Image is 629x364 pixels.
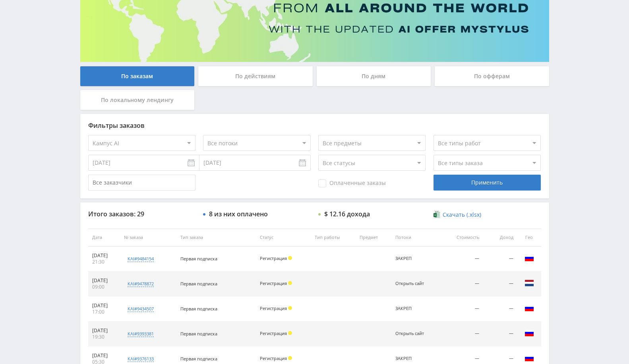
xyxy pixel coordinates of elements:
th: Потоки [391,229,441,247]
div: [DATE] [92,352,116,359]
span: Регистрация [260,255,287,261]
th: Стоимость [441,229,483,247]
div: По действиям [198,66,313,86]
span: Холд [288,256,292,260]
input: Все заказчики [88,175,195,191]
div: ЗАКРЕП [395,256,431,261]
th: Дата [88,229,120,247]
img: rus.png [524,253,534,263]
img: rus.png [524,328,534,338]
th: Тип работы [311,229,356,247]
div: [DATE] [92,252,116,259]
span: Первая подписка [180,281,217,287]
th: № заказа [120,229,176,247]
div: [DATE] [92,302,116,309]
span: Регистрация [260,355,287,361]
td: — [441,272,483,297]
th: Статус [256,229,311,247]
span: Первая подписка [180,256,217,262]
div: По дням [317,66,431,86]
td: — [441,322,483,347]
div: По офферам [435,66,549,86]
div: ЗАКРЕП [395,356,431,361]
img: xlsx [434,210,440,218]
div: kai#9484154 [128,256,154,262]
span: Первая подписка [180,331,217,337]
div: kai#9434507 [128,306,154,312]
div: kai#9393381 [128,331,154,337]
td: — [483,297,517,322]
span: Регистрация [260,280,287,286]
img: nld.png [524,278,534,288]
td: — [483,272,517,297]
div: ЗАКРЕП [395,306,431,311]
div: 21:30 [92,259,116,265]
div: [DATE] [92,277,116,284]
th: Доход [483,229,517,247]
div: Фильтры заказов [88,122,541,129]
div: По заказам [80,66,195,86]
img: rus.png [524,303,534,313]
td: — [483,247,517,272]
td: — [441,247,483,272]
a: Скачать (.xlsx) [434,211,481,219]
th: Гео [517,229,541,247]
div: Применить [434,175,541,191]
span: Холд [288,306,292,310]
div: Открыть сайт [395,281,431,286]
div: 8 из них оплачено [209,210,268,218]
span: Холд [288,281,292,285]
span: Первая подписка [180,356,217,362]
div: По локальному лендингу [80,90,195,110]
span: Скачать (.xlsx) [443,212,481,218]
div: Итого заказов: 29 [88,210,195,218]
span: Холд [288,331,292,335]
div: $ 12.16 дохода [324,210,370,218]
span: Первая подписка [180,306,217,312]
span: Регистрация [260,305,287,311]
th: Предмет [356,229,391,247]
span: Холд [288,356,292,360]
span: Оплаченные заказы [318,179,386,187]
div: 09:00 [92,284,116,290]
div: kai#9376133 [128,356,154,362]
th: Тип заказа [176,229,256,247]
td: — [483,322,517,347]
div: kai#9478872 [128,281,154,287]
div: Открыть сайт [395,331,431,336]
span: Регистрация [260,330,287,336]
div: 17:00 [92,309,116,315]
td: — [441,297,483,322]
div: [DATE] [92,327,116,334]
img: rus.png [524,353,534,363]
div: 19:30 [92,334,116,340]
